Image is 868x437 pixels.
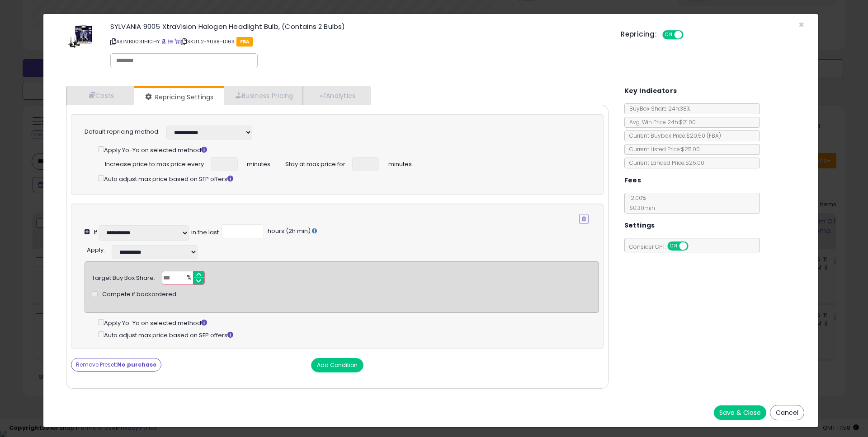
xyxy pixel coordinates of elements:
button: Save & Close [714,405,766,420]
h3: SYLVANIA 9005 XtraVision Halogen Headlight Bulb, (Contains 2 Bulbs) [110,23,607,30]
h5: Settings [624,220,655,231]
span: OFF [682,31,697,39]
span: 12.00 % [625,194,655,212]
div: Apply Yo-Yo on selected method [98,317,599,328]
span: FBA [236,37,253,46]
img: 41CYrgSIDTL._SL60_.jpg [67,23,94,50]
span: ( FBA ) [707,132,721,139]
span: Current Listed Price: $25.00 [625,145,700,153]
span: minutes. [247,157,272,169]
span: Stay at max price for [285,157,345,169]
span: ON [663,31,675,39]
span: × [798,18,804,31]
span: Consider CPT: [625,243,700,251]
span: Increase price to max price every [105,157,204,169]
span: OFF [687,242,701,250]
a: All offer listings [168,38,173,45]
span: Current Buybox Price: [625,132,721,139]
a: Costs [66,86,134,105]
div: : [87,243,105,255]
h5: Fees [624,175,642,186]
a: Repricing Settings [134,88,223,106]
div: in the last [191,228,219,237]
span: hours (2h min) [266,227,311,235]
span: ON [668,242,679,250]
span: % [181,271,196,285]
strong: No purchase [117,361,156,368]
h5: Repricing: [621,31,657,38]
span: Compete if backordered [102,290,176,299]
span: Avg. Win Price 24h: $21.00 [625,118,696,126]
span: BuyBox Share 24h: 38% [625,105,690,112]
span: $20.50 [686,132,721,139]
button: Add Condition [311,358,363,372]
button: Cancel [770,405,804,420]
a: Business Pricing [224,86,303,105]
span: Current Landed Price: $25.00 [625,159,704,167]
div: Auto adjust max price based on SFP offers [98,330,599,340]
div: Auto adjust max price based on SFP offers [98,173,589,184]
a: Analytics [303,86,370,105]
i: Remove Condition [582,216,586,222]
button: Remove Preset: [71,358,161,372]
label: Default repricing method: [85,128,160,136]
h5: Key Indicators [624,85,677,97]
span: $0.30 min [625,204,655,212]
a: Your listing only [175,38,179,45]
span: minutes. [388,157,413,169]
div: Apply Yo-Yo on selected method [98,144,589,155]
span: Apply [87,246,104,254]
p: ASIN: B0031HI0HY | SKU: L2-YU98-D163 [110,34,607,49]
div: Target Buy Box Share: [92,271,155,283]
a: BuyBox page [161,38,166,45]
